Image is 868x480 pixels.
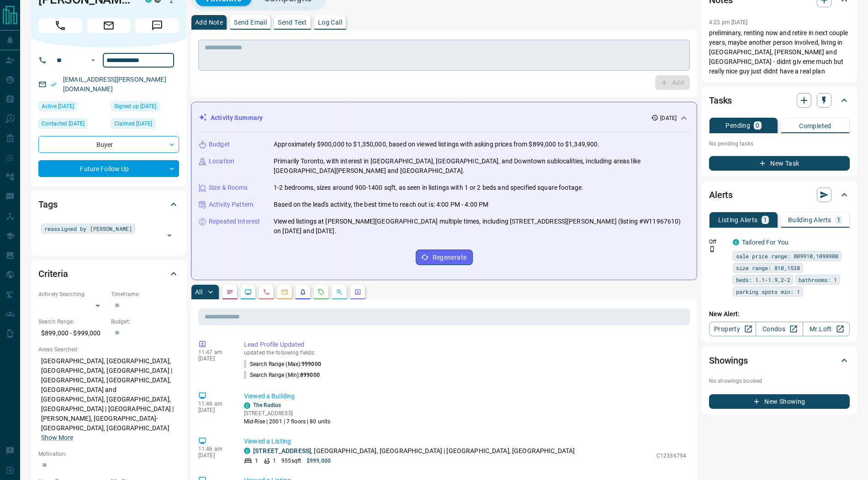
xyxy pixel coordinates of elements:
[354,288,361,296] svg: Agent Actions
[38,101,106,114] div: Fri Sep 12 2025
[38,160,179,177] div: Future Follow Up
[709,156,850,171] button: New Task
[198,355,230,362] p: [DATE]
[234,19,267,26] p: Send Email
[244,371,320,379] p: Search Range (Min) :
[803,322,850,336] a: Mr.Loft
[736,287,800,296] span: parking spots min: 1
[163,229,176,242] button: Open
[302,361,321,367] span: 999000
[42,102,74,111] span: Active [DATE]
[253,402,281,408] a: The Radius
[756,122,759,129] p: 0
[38,354,179,445] p: [GEOGRAPHIC_DATA], [GEOGRAPHIC_DATA], [GEOGRAPHIC_DATA], [GEOGRAPHIC_DATA] | [GEOGRAPHIC_DATA], [...
[111,119,179,131] div: Thu Feb 13 2025
[709,246,715,252] svg: Push Notification Only
[253,447,311,454] a: [STREET_ADDRESS]
[660,114,677,122] p: [DATE]
[111,290,179,298] p: Timeframe:
[736,275,790,284] span: beds: 1.1-1.9,2-2
[38,193,179,215] div: Tags
[38,18,82,33] span: Call
[736,263,800,272] span: size range: 810,1538
[709,309,850,319] p: New Alert:
[63,76,166,93] a: [EMAIL_ADDRESS][PERSON_NAME][DOMAIN_NAME]
[44,224,132,233] span: reassigned by [PERSON_NAME]
[111,318,179,326] p: Budget:
[756,322,803,336] a: Condos
[718,217,758,223] p: Listing Alerts
[300,372,320,378] span: 899000
[253,446,575,456] p: , [GEOGRAPHIC_DATA], [GEOGRAPHIC_DATA] | [GEOGRAPHIC_DATA], [GEOGRAPHIC_DATA]
[656,452,686,460] p: C12336794
[709,322,756,336] a: Property
[736,251,838,261] span: sale price range: 809910,1098900
[709,137,850,151] p: No pending tasks
[274,217,689,236] p: Viewed listings at [PERSON_NAME][GEOGRAPHIC_DATA] multiple times, including [STREET_ADDRESS][PERS...
[274,157,689,176] p: Primarily Toronto, with interest in [GEOGRAPHIC_DATA], [GEOGRAPHIC_DATA], and Downtown sublocalit...
[114,119,152,128] span: Claimed [DATE]
[255,457,258,465] p: 1
[799,123,831,129] p: Completed
[244,340,686,350] p: Lead Profile Updated
[42,119,85,128] span: Contacted [DATE]
[244,437,686,446] p: Viewed a Listing
[281,288,288,296] svg: Emails
[318,288,325,296] svg: Requests
[135,18,179,33] span: Message
[263,288,270,296] svg: Calls
[709,350,850,371] div: Showings
[38,450,179,458] p: Motivation:
[763,217,767,223] p: 1
[709,394,850,409] button: New Showing
[244,350,686,356] p: updated the following fields:
[199,110,689,126] div: Activity Summary[DATE]
[274,140,599,149] p: Approximately $900,000 to $1,350,000, based on viewed listings with asking prices from $899,000 t...
[709,184,850,206] div: Alerts
[41,433,73,443] button: Show More
[195,19,223,26] p: Add Note
[226,288,233,296] svg: Notes
[709,19,748,26] p: 4:25 pm [DATE]
[273,457,276,465] p: 1
[709,89,850,111] div: Tasks
[38,136,179,153] div: Buyer
[244,448,250,454] div: condos.ca
[837,217,841,223] p: 1
[209,140,230,149] p: Budget
[244,402,250,409] div: condos.ca
[114,102,156,111] span: Signed up [DATE]
[211,113,263,123] p: Activity Summary
[111,101,179,114] div: Fri Nov 11 2022
[209,157,234,166] p: Location
[209,183,248,193] p: Size & Rooms
[38,119,106,131] div: Wed Oct 18 2023
[274,183,583,193] p: 1-2 bedrooms, sizes around 900-1400 sqft, as seen in listings with 1 or 2 beds and specified squa...
[198,349,230,355] p: 11:47 am
[274,200,488,209] p: Based on the lead's activity, the best time to reach out is: 4:00 PM - 4:00 PM
[38,290,106,298] p: Actively Searching:
[244,409,330,417] p: [STREET_ADDRESS]
[709,353,748,368] h2: Showings
[209,217,260,226] p: Repeated Interest
[742,239,789,246] a: Tailored For You
[299,288,307,296] svg: Listing Alerts
[38,318,106,326] p: Search Range:
[244,360,321,368] p: Search Range (Max) :
[38,345,179,354] p: Areas Searched:
[198,401,230,407] p: 11:46 am
[788,217,831,223] p: Building Alerts
[318,19,342,26] p: Log Call
[209,200,254,209] p: Activity Pattern
[733,239,739,245] div: condos.ca
[307,457,331,465] p: $999,000
[38,197,57,212] h2: Tags
[50,81,57,88] svg: Email Verified
[88,55,99,66] button: Open
[87,18,131,33] span: Email
[709,377,850,385] p: No showings booked
[198,452,230,459] p: [DATE]
[38,266,68,281] h2: Criteria
[278,19,307,26] p: Send Text
[281,457,301,465] p: 955 sqft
